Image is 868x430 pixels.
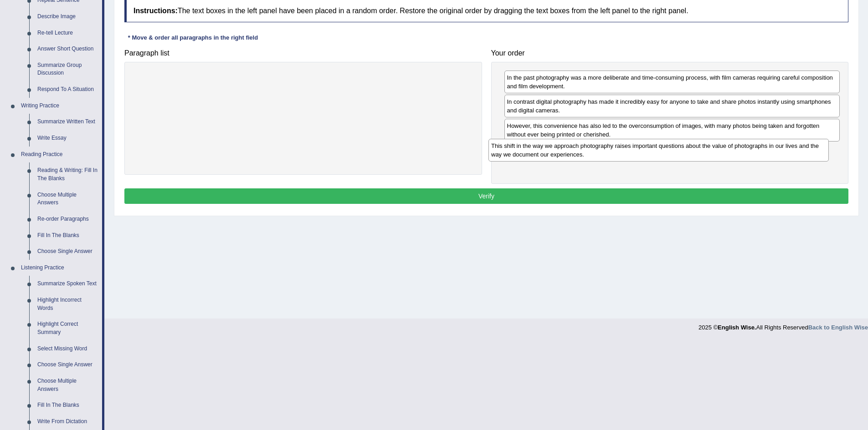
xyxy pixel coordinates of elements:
a: Reading Practice [17,147,102,163]
a: Select Missing Word [33,341,102,357]
div: However, this convenience has also led to the overconsumption of images, with many photos being t... [504,119,840,142]
a: Back to English Wise [808,324,868,331]
a: Highlight Correct Summary [33,316,102,340]
a: Choose Single Answer [33,243,102,260]
a: Choose Multiple Answers [33,373,102,397]
a: Summarize Written Text [33,114,102,130]
a: Listening Practice [17,260,102,276]
a: Answer Short Question [33,41,102,57]
a: Choose Multiple Answers [33,187,102,211]
a: Fill In The Blanks [33,228,102,244]
div: 2025 © All Rights Reserved [699,319,868,332]
a: Describe Image [33,9,102,25]
a: Fill In The Blanks [33,397,102,414]
a: Write From Dictation [33,414,102,430]
div: * Move & order all paragraphs in the right field [124,34,262,42]
b: Instructions: [134,7,178,15]
button: Verify [124,188,848,204]
a: Writing Practice [17,98,102,114]
a: Summarize Spoken Text [33,276,102,292]
a: Re-order Paragraphs [33,211,102,228]
h4: Paragraph list [124,49,482,57]
a: Respond To A Situation [33,81,102,98]
a: Reading & Writing: Fill In The Blanks [33,162,102,187]
a: Highlight Incorrect Words [33,292,102,316]
a: Choose Single Answer [33,357,102,373]
h4: Your order [491,49,849,57]
div: In the past photography was a more deliberate and time-consuming process, with film cameras requi... [504,71,840,93]
strong: English Wise. [718,324,756,331]
a: Summarize Group Discussion [33,57,102,81]
div: In contrast digital photography has made it incredibly easy for anyone to take and share photos i... [504,95,840,117]
div: This shift in the way we approach photography raises important questions about the value of photo... [488,139,829,162]
a: Write Essay [33,130,102,147]
a: Re-tell Lecture [33,25,102,41]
